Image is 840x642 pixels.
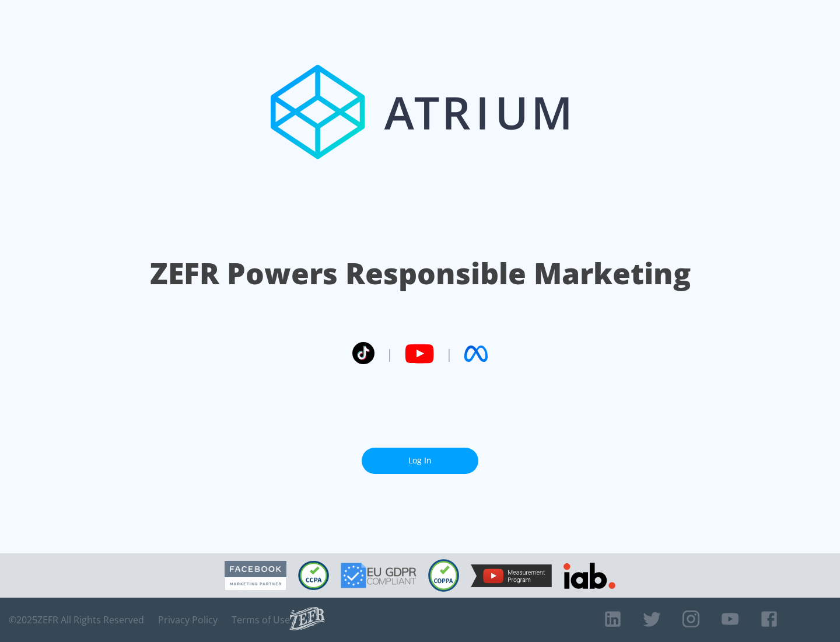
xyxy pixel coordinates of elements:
a: Terms of Use [232,614,290,626]
img: COPPA Compliant [428,559,459,592]
a: Privacy Policy [158,614,218,626]
span: | [446,345,453,362]
img: Facebook Marketing Partner [225,561,286,591]
img: CCPA Compliant [298,561,329,590]
span: © 2025 ZEFR All Rights Reserved [9,614,144,626]
a: Log In [362,448,478,474]
img: YouTube Measurement Program [471,564,552,587]
span: | [386,345,393,362]
img: GDPR Compliant [341,563,416,588]
img: IAB [563,563,615,589]
h1: ZEFR Powers Responsible Marketing [150,253,691,294]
